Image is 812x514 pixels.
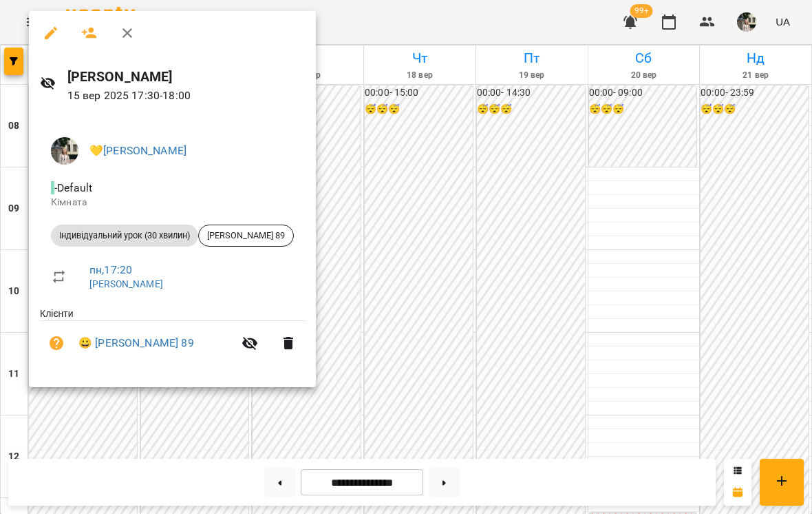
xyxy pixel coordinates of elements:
span: - Default [51,181,95,194]
p: Кімната [51,196,294,209]
a: [PERSON_NAME] [89,278,163,289]
a: 😀 [PERSON_NAME] 89 [78,335,194,351]
span: [PERSON_NAME] 89 [199,229,293,242]
button: Візит ще не сплачено. Додати оплату? [40,327,73,360]
ul: Клієнти [40,307,305,371]
h6: [PERSON_NAME] [67,66,305,88]
span: Індивідуальний урок (30 хвилин) [51,229,198,242]
p: 15 вер 2025 17:30 - 18:00 [67,88,305,104]
a: пн , 17:20 [89,263,132,276]
a: 💛[PERSON_NAME] [89,144,186,157]
img: cf4d6eb83d031974aacf3fedae7611bc.jpeg [51,137,78,165]
div: [PERSON_NAME] 89 [198,225,294,247]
